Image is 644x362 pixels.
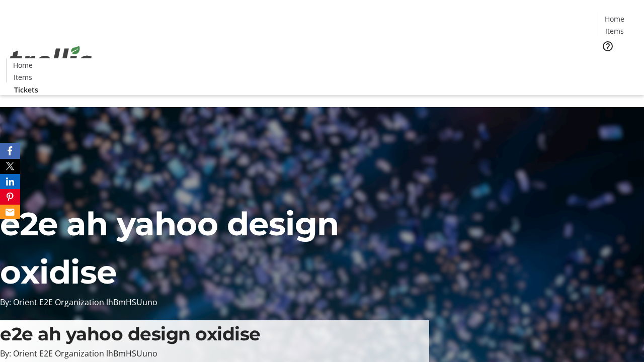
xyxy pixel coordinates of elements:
a: Home [598,14,630,24]
span: Items [605,26,624,36]
a: Tickets [598,58,638,69]
span: Tickets [606,58,630,69]
button: Help [598,36,618,56]
img: Orient E2E Organization lhBmHSUuno's Logo [6,35,96,85]
a: Items [598,26,630,36]
span: Home [605,14,624,24]
a: Tickets [6,84,46,95]
a: Home [7,60,39,70]
span: Tickets [14,84,38,95]
span: Items [14,72,32,82]
a: Items [7,72,39,82]
span: Home [13,60,33,70]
